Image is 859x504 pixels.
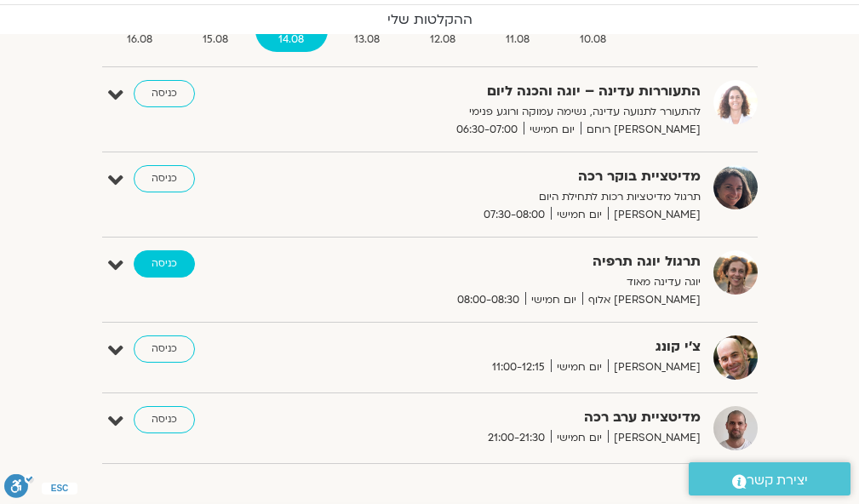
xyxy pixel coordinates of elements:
[608,358,701,376] span: [PERSON_NAME]
[551,206,608,224] span: יום חמישי
[483,31,553,49] span: 11.08
[582,291,701,309] span: [PERSON_NAME] אלוף
[335,103,701,121] p: להתעורר לתנועה עדינה, נשימה עמוקה ורוגע פנימי
[551,429,608,447] span: יום חמישי
[689,462,850,495] a: יצירת קשר
[335,406,701,429] strong: מדיטציית ערב רכה
[335,165,701,188] strong: מדיטציית בוקר רכה
[486,358,551,376] span: 11:00-12:15
[747,469,808,492] span: יצירת קשר
[478,206,551,224] span: 07:30-08:00
[134,250,195,278] a: כניסה
[134,406,195,433] a: כניסה
[134,165,195,192] a: כניסה
[335,80,701,103] strong: התעוררות עדינה – יוגה והכנה ליום
[450,121,524,139] span: 06:30-07:00
[255,31,328,49] span: 14.08
[608,206,701,224] span: [PERSON_NAME]
[557,31,630,49] span: 10.08
[331,31,404,49] span: 13.08
[180,31,252,49] span: 15.08
[524,121,581,139] span: יום חמישי
[104,31,176,49] span: 16.08
[134,80,195,107] a: כניסה
[482,429,551,447] span: 21:00-21:30
[134,335,195,363] a: כניסה
[581,121,701,139] span: [PERSON_NAME] רוחם
[608,429,701,447] span: [PERSON_NAME]
[525,291,582,309] span: יום חמישי
[335,188,701,206] p: תרגול מדיטציות רכות לתחילת היום
[451,291,525,309] span: 08:00-08:30
[335,273,701,291] p: יוגה עדינה מאוד
[551,358,608,376] span: יום חמישי
[335,250,701,273] strong: תרגול יוגה תרפיה
[335,335,701,358] strong: צ'י קונג
[407,31,479,49] span: 12.08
